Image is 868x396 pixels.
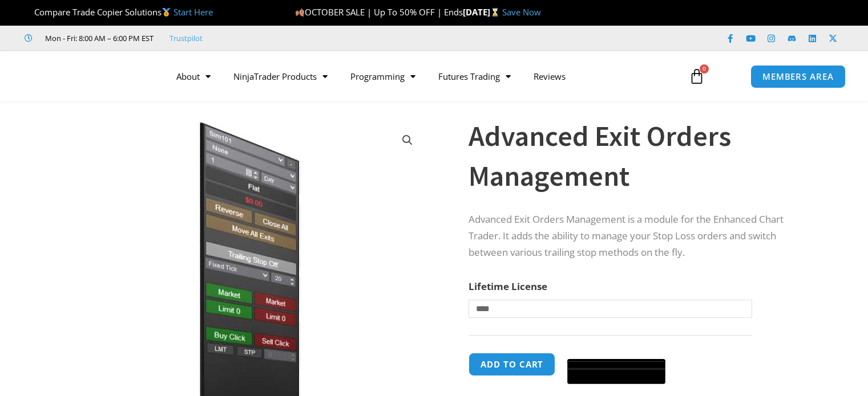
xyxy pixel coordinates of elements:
[295,6,463,18] span: OCTOBER SALE | Up To 50% OFF | Ends
[397,130,418,150] a: View full-screen image gallery
[469,211,802,261] p: Advanced Exit Orders Management is a module for the Enhanced Chart Trader. It adds the ability to...
[565,351,668,352] iframe: Secure payment input frame
[222,63,339,89] a: NinjaTrader Products
[700,64,709,74] span: 0
[469,353,555,376] button: Add to cart
[165,63,677,89] nav: Menu
[173,6,213,18] a: Start Here
[25,8,34,17] img: 🏆
[296,8,304,17] img: 🍂
[469,280,547,293] label: Lifetime License
[427,63,522,89] a: Futures Trading
[25,56,147,97] img: LogoAI | Affordable Indicators – NinjaTrader
[762,72,834,81] span: MEMBERS AREA
[165,63,222,89] a: About
[469,116,802,196] h1: Advanced Exit Orders Management
[750,65,846,88] a: MEMBERS AREA
[339,63,427,89] a: Programming
[162,8,171,17] img: 🥇
[672,60,722,93] a: 0
[463,6,502,18] strong: [DATE]
[25,6,213,18] span: Compare Trade Copier Solutions
[169,31,203,45] a: Trustpilot
[522,63,577,89] a: Reviews
[491,8,499,17] img: ⌛
[567,361,665,384] button: Buy with GPay
[42,31,154,45] span: Mon - Fri: 8:00 AM – 6:00 PM EST
[502,6,541,18] a: Save Now
[469,324,486,332] a: Clear options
